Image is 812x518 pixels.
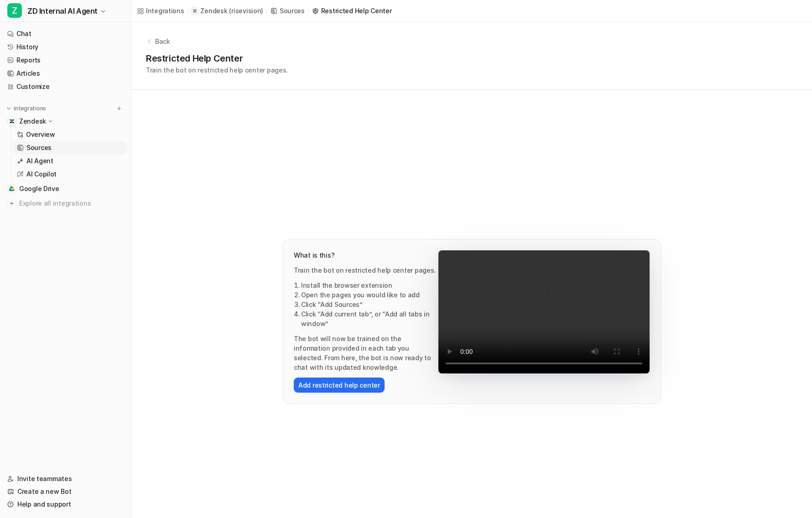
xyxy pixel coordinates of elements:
p: Integrations [14,105,46,112]
p: ( risevision ) [229,6,263,16]
a: Create a new Bot [4,485,127,498]
span: Google Drive [19,184,59,193]
button: Gif picker [29,299,36,306]
a: Explore all integrations [4,197,127,210]
div: Okay, will give that a try. [81,249,175,269]
a: Integrations [137,6,184,16]
div: [PERSON_NAME] • 12h ago [15,235,90,240]
li: Open the pages you would like to add [301,290,438,300]
p: Back [155,36,170,46]
a: Sources [271,6,305,16]
textarea: Message… [8,280,175,295]
span: / [266,7,268,15]
li: Install the browser extension [301,280,438,290]
button: Emoji picker [14,299,21,306]
p: Overview [26,130,55,139]
img: Google Drive [9,186,15,192]
h1: Restricted Help Center [146,52,288,65]
a: Google DriveGoogle Drive [4,182,127,195]
a: Chat [4,27,127,40]
button: Add restricted help center [294,378,385,393]
a: AI Copilot [13,168,127,181]
a: History [4,41,127,53]
p: Active 7h ago [44,11,85,21]
li: Click “Add Sources” [301,300,438,309]
li: Click “Add current tab”, or “Add all tabs in window” [301,309,438,328]
p: AI Copilot [26,170,57,179]
p: AI Agent [26,156,53,166]
div: Restricted Help Center [321,6,392,16]
button: Send a message… [156,295,171,310]
button: Integrations [4,104,49,113]
a: Sources [13,141,127,154]
button: Upload attachment [43,299,51,306]
p: Train the bot on restricted help center pages. [146,65,288,75]
div: I'd recommend updating your prompt to include something like "Inline links can only come from the... [15,125,142,187]
p: Zendesk [19,117,46,126]
a: Help and support [4,498,127,511]
video: Your browser does not support the video tag. [438,250,650,373]
div: Sources [280,6,305,16]
img: expand menu [5,105,12,112]
img: Zendesk [9,119,15,124]
li: The bot will now be trained on the information provided in each tab you selected. From here, the ... [294,334,438,372]
a: Restricted Help Center [312,6,392,16]
button: Home [143,4,160,21]
p: Zendesk [200,6,227,16]
button: Start recording [58,299,65,306]
p: Train the bot on restricted help center pages. [294,265,438,275]
span: ZD Internal AI Agent [27,5,98,17]
a: Overview [13,128,127,141]
div: Close [160,4,177,20]
img: Profile image for Patrick [26,5,41,20]
img: menu_add.svg [116,105,122,112]
div: PS - Looks like a solid prompt Thanks - Please let me know if you need any further assistance there [15,192,142,228]
div: Alan says… [7,249,175,280]
p: Sources [26,143,52,152]
a: Invite teammates [4,472,127,485]
a: Articles [4,67,127,80]
h3: What is this? [294,250,438,260]
img: explore all integrations [7,199,16,208]
a: Customize [4,80,127,93]
button: go back [6,4,23,21]
div: Okay, will give that a try. [88,255,168,264]
h1: [PERSON_NAME] [44,5,104,11]
div: Integrations [146,6,184,16]
span: / [307,7,309,15]
span: / [187,7,189,15]
span: Explore all integrations [19,196,124,211]
a: AI Agent [13,155,127,167]
a: Zendesk(risevision) [191,6,263,16]
a: Reports [4,54,127,67]
span: Z [7,3,22,18]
